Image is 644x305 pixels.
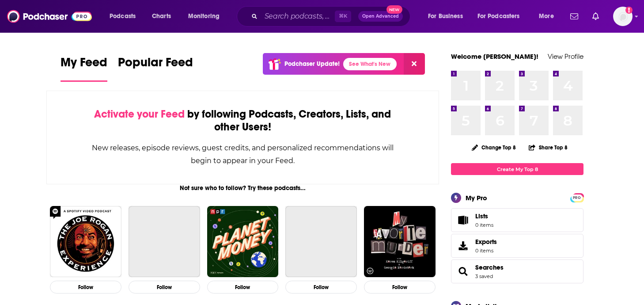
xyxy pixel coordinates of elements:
[451,234,583,258] a: Exports
[589,9,602,24] a: Show notifications dropdown
[533,9,565,23] button: open menu
[454,240,472,252] span: Exports
[466,142,521,153] button: Change Top 8
[284,60,340,68] p: Podchaser Update!
[91,108,394,133] div: by following Podcasts, Creators, Lists, and other Users!
[61,55,107,82] a: My Feed
[146,9,176,23] a: Charts
[261,9,335,23] input: Search podcasts, credits, & more...
[454,214,472,226] span: Lists
[451,163,583,175] a: Create My Top 8
[207,206,279,278] img: Planet Money
[358,11,403,22] button: Open AdvancedNew
[245,6,419,27] div: Search podcasts, credits, & more...
[422,9,474,23] button: open menu
[475,248,497,254] span: 0 items
[539,10,554,23] span: More
[386,5,402,14] span: New
[129,206,200,278] a: This American Life
[118,55,193,75] span: Popular Feed
[285,206,357,278] a: The Daily
[475,212,493,220] span: Lists
[475,263,504,271] a: Searches
[477,10,520,23] span: For Podcasters
[335,11,351,22] span: ⌘ K
[188,10,220,23] span: Monitoring
[572,194,582,201] a: PRO
[475,273,493,279] a: 3 saved
[50,206,121,278] img: The Joe Rogan Experience
[567,9,582,24] a: Show notifications dropdown
[182,9,231,23] button: open menu
[362,14,399,19] span: Open Advanced
[572,194,582,201] span: PRO
[475,222,493,228] span: 0 items
[7,8,92,25] img: Podchaser - Follow, Share and Rate Podcasts
[46,184,439,192] div: Not sure who to follow? Try these podcasts...
[451,208,583,232] a: Lists
[91,141,394,167] div: New releases, episode reviews, guest credits, and personalized recommendations will begin to appe...
[285,281,357,294] button: Follow
[364,281,436,294] button: Follow
[466,194,487,202] div: My Pro
[625,7,633,14] svg: Add a profile image
[472,9,533,23] button: open menu
[613,7,633,26] img: User Profile
[613,7,633,26] button: Show profile menu
[475,212,488,220] span: Lists
[129,281,200,294] button: Follow
[343,58,397,70] a: See What's New
[475,238,497,246] span: Exports
[118,55,193,82] a: Popular Feed
[152,10,171,23] span: Charts
[110,10,136,23] span: Podcasts
[451,259,583,283] span: Searches
[50,281,121,294] button: Follow
[207,281,279,294] button: Follow
[364,206,436,278] img: My Favorite Murder with Karen Kilgariff and Georgia Hardstark
[428,10,463,23] span: For Business
[454,265,472,278] a: Searches
[528,139,568,156] button: Share Top 8
[451,52,538,61] a: Welcome [PERSON_NAME]!
[613,7,633,26] span: Logged in as hsmelter
[548,52,583,61] a: View Profile
[103,9,147,23] button: open menu
[94,107,185,121] span: Activate your Feed
[61,55,107,75] span: My Feed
